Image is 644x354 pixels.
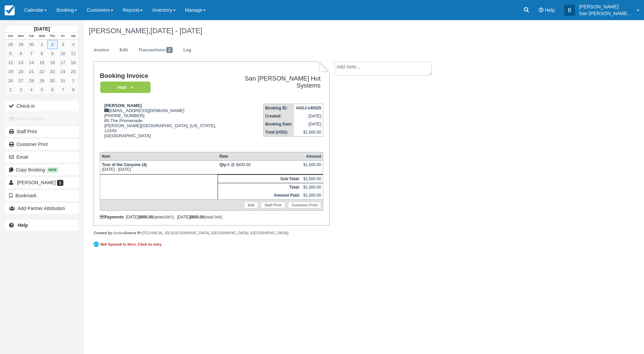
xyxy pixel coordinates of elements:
button: Add Partner Attribution [5,203,79,214]
div: : [DATE] (amex ), [DATE] (visa ) [100,215,323,219]
a: 18 [68,58,78,67]
a: 3 [16,85,26,94]
a: 25 [68,67,78,76]
th: Wed [37,33,47,40]
a: 6 [47,85,58,94]
a: Customer Print [288,202,321,208]
a: 31 [58,76,68,85]
a: 4 [68,40,78,49]
td: [DATE] [294,120,323,128]
a: 29 [16,40,26,49]
td: $1,600.00 [302,174,323,183]
a: 24 [58,67,68,76]
a: 20 [16,67,26,76]
a: Log [178,44,196,57]
a: Staff Print [5,126,79,137]
th: Tue [26,33,37,40]
td: [DATE] [294,112,323,120]
a: Edit [115,44,133,57]
span: 2 [166,47,173,53]
h1: Booking Invoice [100,72,222,80]
a: Transactions2 [133,44,178,57]
th: Mon [16,33,26,40]
a: 1 [37,40,47,49]
button: Check-in [5,101,79,111]
p: San [PERSON_NAME] Hut Systems [579,10,633,17]
th: Sat [68,33,78,40]
a: 8 [68,85,78,94]
a: 15 [37,58,47,67]
a: 28 [5,40,16,49]
a: 9 [47,49,58,58]
a: 16 [47,58,58,67]
strong: VAGJ-140325 [296,106,321,110]
th: Total (USD): [263,128,294,137]
span: Help [545,7,555,13]
strong: Payments [100,215,124,219]
a: 23 [47,67,58,76]
strong: Source IP: [124,231,142,235]
a: Staff Print [261,202,285,208]
td: $1,600.00 [302,183,323,191]
button: Email [5,152,79,162]
div: $1,600.00 [303,162,321,172]
a: 11 [68,49,78,58]
a: 14 [26,58,37,67]
b: Help [18,222,28,228]
strong: Created by: [94,231,113,235]
a: 12 [5,58,16,67]
a: 5 [37,85,47,94]
td: $1,600.00 [302,191,323,200]
a: 27 [16,76,26,85]
a: Not Synced in Xero. Click to retry. [94,241,164,248]
h1: [PERSON_NAME], [89,27,562,35]
p: [PERSON_NAME] [579,3,633,10]
a: 8 [37,49,47,58]
div: [EMAIL_ADDRESS][DOMAIN_NAME] [PHONE_NUMBER] 85 The Promenade [PERSON_NAME][GEOGRAPHIC_DATA], [US_... [100,103,222,147]
th: Sun [5,33,16,40]
button: Bookmark [5,190,79,201]
span: [DATE] - [DATE] [150,27,202,35]
a: 4 [26,85,37,94]
a: 30 [26,40,37,49]
a: 5 [5,49,16,58]
a: 2 [47,40,58,49]
img: checkfront-main-nav-mini-logo.png [5,5,15,15]
th: Rate [218,152,301,160]
a: 17 [58,58,68,67]
a: Customer Print [5,139,79,150]
th: Booking ID: [263,104,294,112]
th: Amount [302,152,323,160]
span: New [46,167,59,173]
a: 7 [58,85,68,94]
small: 7340 [213,215,221,219]
a: 7 [26,49,37,58]
a: 2 [5,85,16,94]
i: Help [539,8,543,12]
a: [PERSON_NAME] 1 [5,177,79,188]
a: 21 [26,67,37,76]
a: Invoice [89,44,114,57]
strong: Qty [219,162,227,167]
small: 2007 [164,215,172,219]
a: Paid [100,81,148,94]
a: 13 [16,58,26,67]
th: Fri [58,33,68,40]
a: 6 [16,49,26,58]
a: 19 [5,67,16,76]
strong: $800.00 [190,215,204,219]
strong: $800.00 [138,215,153,219]
td: 4 @ $400.00 [218,160,301,174]
th: Created: [263,112,294,120]
th: Thu [47,33,58,40]
td: [DATE] - [DATE] [100,160,218,174]
div: Jordan [TECHNICAL_ID] ([GEOGRAPHIC_DATA], [GEOGRAPHIC_DATA], [GEOGRAPHIC_DATA]) [94,231,329,236]
td: $1,600.00 [294,128,323,137]
em: Paid [100,82,151,93]
th: Amount Paid: [218,191,301,200]
button: Copy Booking New [5,164,79,175]
a: 10 [58,49,68,58]
a: 3 [58,40,68,49]
a: 29 [37,76,47,85]
a: 30 [47,76,58,85]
